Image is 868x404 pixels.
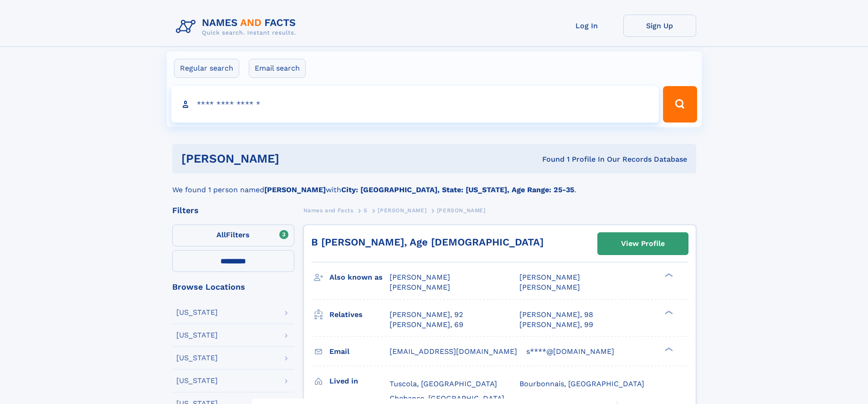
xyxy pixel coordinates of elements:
button: Search Button [663,86,697,123]
span: [PERSON_NAME] [437,207,486,214]
span: [PERSON_NAME] [390,273,450,281]
a: Log In [550,15,623,37]
a: Names and Facts [303,205,354,216]
div: [US_STATE] [176,332,218,339]
label: Email search [249,59,306,78]
span: [PERSON_NAME] [519,273,580,281]
h1: [PERSON_NAME] [181,153,411,164]
a: Sign Up [623,15,696,37]
label: Regular search [174,59,239,78]
div: Filters [172,206,294,215]
span: [PERSON_NAME] [390,283,450,291]
a: B [PERSON_NAME], Age [DEMOGRAPHIC_DATA] [311,236,544,248]
div: ❯ [663,346,673,352]
input: search input [171,86,659,123]
span: [PERSON_NAME] [378,207,426,214]
h3: Relatives [329,307,390,322]
h3: Also known as [329,270,390,285]
div: Browse Locations [172,283,294,291]
h3: Email [329,344,390,359]
a: View Profile [598,233,688,255]
a: [PERSON_NAME], 92 [390,310,463,320]
a: [PERSON_NAME], 98 [519,310,593,320]
div: [US_STATE] [176,309,218,316]
div: ❯ [663,309,673,315]
b: [PERSON_NAME] [264,185,326,194]
a: S [364,205,368,216]
span: [EMAIL_ADDRESS][DOMAIN_NAME] [390,347,517,356]
label: Filters [172,225,294,246]
b: City: [GEOGRAPHIC_DATA], State: [US_STATE], Age Range: 25-35 [341,185,574,194]
div: We found 1 person named with . [172,174,696,195]
div: [US_STATE] [176,354,218,362]
div: ❯ [663,272,673,278]
span: Tuscola, [GEOGRAPHIC_DATA] [390,379,497,388]
span: [PERSON_NAME] [519,283,580,291]
span: All [216,230,226,239]
span: S [364,207,368,214]
span: Chebanse, [GEOGRAPHIC_DATA] [390,394,504,403]
div: View Profile [621,233,665,254]
div: [US_STATE] [176,377,218,384]
a: [PERSON_NAME] [378,205,426,216]
img: Logo Names and Facts [172,15,303,39]
div: Found 1 Profile In Our Records Database [411,154,687,164]
h3: Lived in [329,373,390,389]
a: [PERSON_NAME], 69 [390,320,463,330]
span: Bourbonnais, [GEOGRAPHIC_DATA] [519,379,644,388]
a: [PERSON_NAME], 99 [519,320,593,330]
